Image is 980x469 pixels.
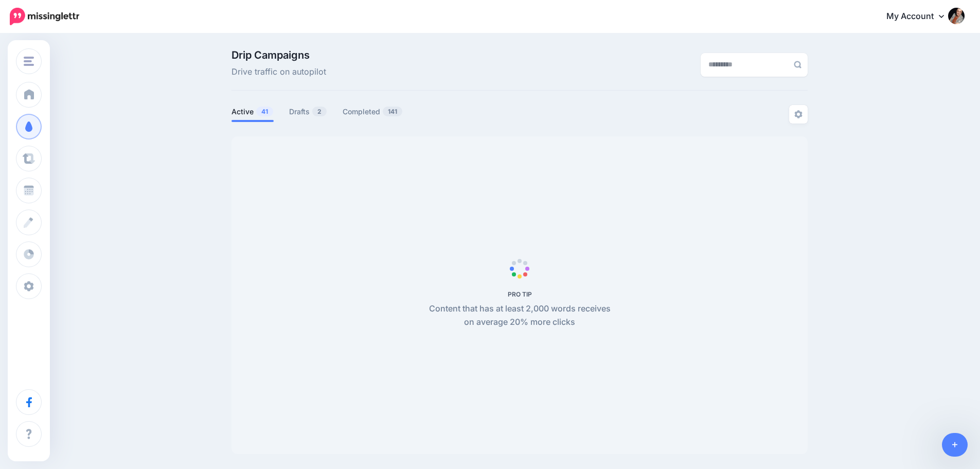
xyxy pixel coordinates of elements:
[10,8,79,25] img: Missinglettr
[423,302,616,329] p: Content that has at least 2,000 words receives on average 20% more clicks
[231,106,274,118] a: Active41
[289,106,327,118] a: Drafts2
[794,110,803,118] img: settings-grey.png
[383,107,402,116] span: 141
[231,65,326,79] span: Drive traffic on autopilot
[794,61,801,68] img: search-grey-6.png
[343,106,403,118] a: Completed141
[256,107,273,116] span: 41
[423,290,616,298] h5: PRO TIP
[24,57,34,66] img: menu.png
[312,107,327,116] span: 2
[876,4,965,29] a: My Account
[231,50,326,60] span: Drip Campaigns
